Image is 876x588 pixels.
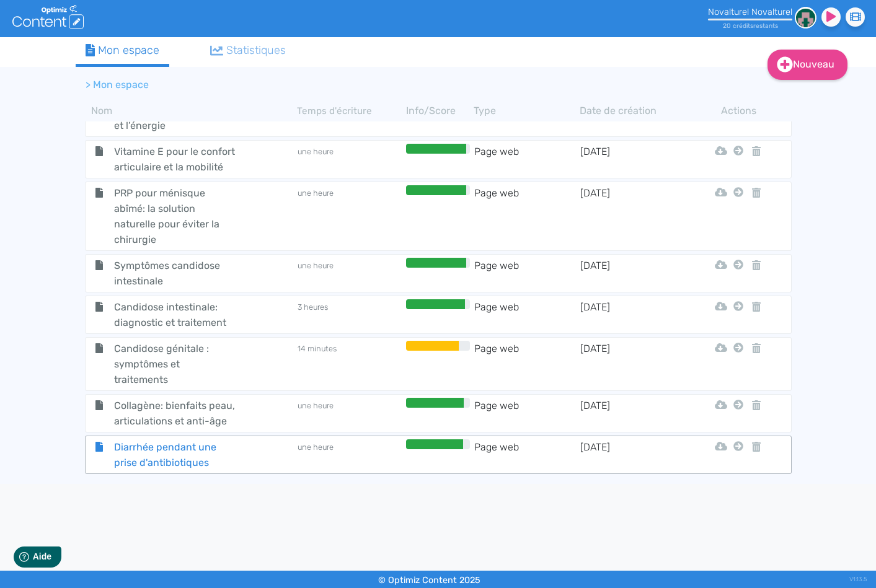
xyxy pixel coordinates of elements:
td: une heure [297,439,403,470]
td: [DATE] [579,144,685,175]
td: Page web [473,341,579,387]
small: 20 crédit restant [723,22,778,30]
div: V1.13.5 [849,571,867,588]
th: Date de création [580,103,686,118]
span: Vitamine E pour le confort articulaire et la mobilité [105,144,244,175]
td: Page web [473,398,579,429]
span: Candidose intestinale: diagnostic et traitement [105,299,244,330]
td: Page web [473,299,579,330]
nav: breadcrumb [76,70,696,100]
th: Actions [730,103,746,118]
span: Symptômes candidose intestinale [105,258,244,289]
a: Mon espace [76,37,170,67]
td: 14 minutes [297,341,403,387]
span: s [750,22,753,30]
div: Statistiques [210,42,286,59]
td: Page web [473,258,579,289]
div: Novalturel Novalturel [708,7,792,17]
img: 22e04db3d87dca63fc0466179962b81d [795,7,816,29]
td: [DATE] [579,341,685,387]
td: Page web [473,439,579,470]
td: une heure [297,144,403,175]
span: s [775,22,778,30]
a: Statistiques [200,37,296,64]
td: 3 heures [297,299,403,330]
td: une heure [297,398,403,429]
th: Type [474,103,580,118]
a: Nouveau [768,50,847,80]
span: Diarrhée pendant une prise d'antibiotiques [105,439,244,470]
th: Nom [85,103,297,118]
td: [DATE] [579,185,685,247]
li: > Mon espace [86,77,149,92]
td: [DATE] [579,398,685,429]
small: © Optimiz Content 2025 [378,575,480,586]
th: Info/Score [403,103,474,118]
div: Mon espace [86,42,160,59]
td: une heure [297,185,403,247]
td: Page web [473,185,579,247]
span: PRP pour ménisque abîmé: la solution naturelle pour éviter la chirurgie [105,185,244,247]
td: [DATE] [579,258,685,289]
span: Candidose génitale : symptômes et traitements [105,341,244,387]
td: [DATE] [579,439,685,470]
td: Page web [473,144,579,175]
td: [DATE] [579,299,685,330]
span: Collagène: bienfaits peau, articulations et anti-âge [105,398,244,429]
th: Temps d'écriture [297,103,403,118]
td: une heure [297,258,403,289]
